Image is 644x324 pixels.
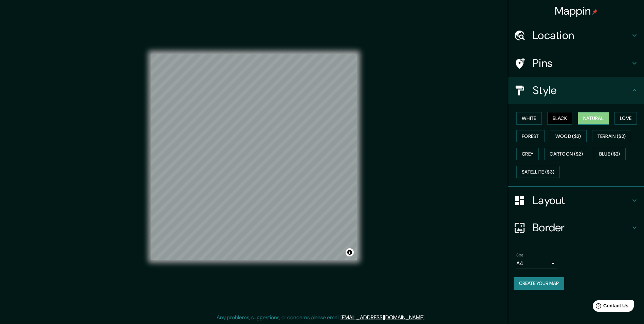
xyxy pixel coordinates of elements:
h4: Location [533,29,630,42]
button: Wood ($2) [550,130,587,143]
button: Black [547,112,573,125]
div: Border [508,214,644,241]
div: Pins [508,50,644,77]
h4: Mappin [555,4,598,18]
button: Love [614,112,637,125]
div: Layout [508,187,644,214]
div: Location [508,22,644,49]
button: Natural [578,112,609,125]
button: Cartoon ($2) [544,148,588,160]
h4: Border [533,221,630,234]
a: [EMAIL_ADDRESS][DOMAIN_NAME] [341,314,424,321]
button: Terrain ($2) [592,130,631,143]
h4: Layout [533,194,630,207]
h4: Style [533,84,630,97]
p: Any problems, suggestions, or concerns please email . [217,313,425,322]
div: . [425,313,426,322]
div: A4 [516,258,557,269]
button: Forest [516,130,545,143]
button: Grey [516,148,539,160]
button: Create your map [514,277,564,290]
canvas: Map [151,54,357,260]
div: Style [508,77,644,104]
button: Satellite ($3) [516,166,560,178]
label: Size [516,252,523,258]
img: pin-icon.png [592,9,597,15]
div: . [426,313,428,322]
iframe: Help widget launcher [584,298,637,317]
h4: Pins [533,56,630,70]
button: White [516,112,542,125]
button: Blue ($2) [594,148,626,160]
button: Toggle attribution [346,248,354,256]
